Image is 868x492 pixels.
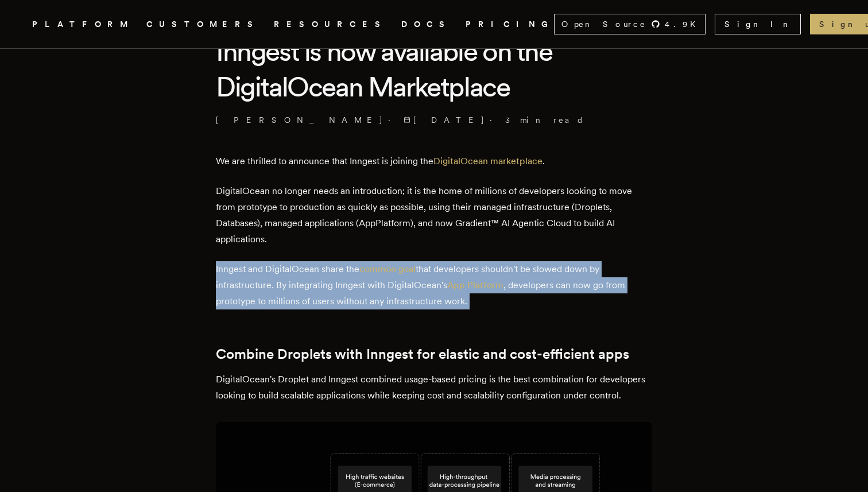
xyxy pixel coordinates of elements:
[216,261,652,309] p: Inngest and DigitalOcean share the that developers shouldn't be slowed down by infrastructure. By...
[447,280,503,290] a: App Platform
[715,14,801,34] a: Sign In
[505,114,584,126] span: 3 min read
[216,153,652,169] p: We are thrilled to announce that Inngest is joining the .
[401,17,452,32] a: DOCS
[216,33,652,105] h1: Inngest is now available on the DigitalOcean Marketplace
[274,17,387,32] button: RESOURCES
[561,18,646,30] span: Open Source
[359,264,416,274] a: common goal
[216,114,383,126] a: [PERSON_NAME]
[665,18,703,30] span: 4.9 K
[466,17,554,32] a: PRICING
[216,114,652,126] p: · ·
[146,17,260,32] a: CUSTOMERS
[216,371,652,404] p: DigitalOcean's Droplet and Inngest combined usage-based pricing is the best combination for devel...
[216,346,652,362] h2: Combine Droplets with Inngest for elastic and cost-efficient apps
[32,17,133,32] button: PLATFORM
[216,183,652,247] p: DigitalOcean no longer needs an introduction; it is the home of millions of developers looking to...
[433,156,542,166] a: DigitalOcean marketplace
[404,114,485,126] span: [DATE]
